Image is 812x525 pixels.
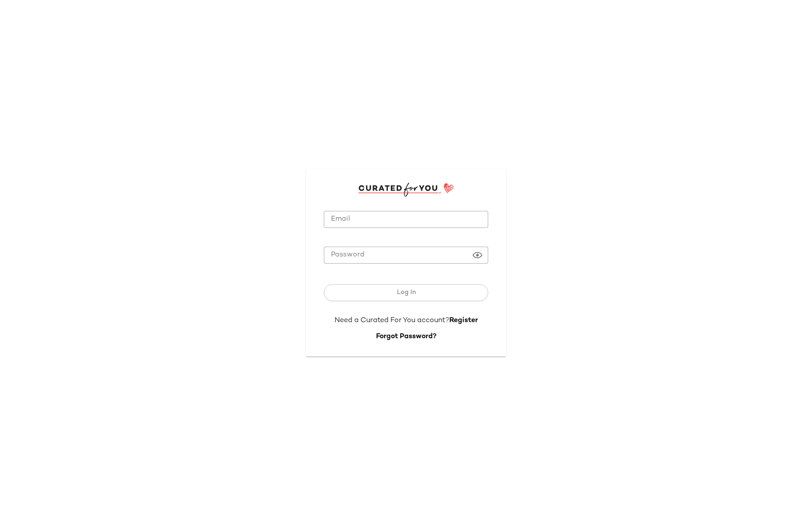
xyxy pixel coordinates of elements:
[376,333,436,340] a: Forgot Password?
[396,289,415,296] span: Log In
[358,183,454,196] img: cfy_login_logo.DGdB1djN.svg
[449,317,478,324] a: Register
[335,317,449,324] span: Need a Curated For You account?
[324,284,488,301] button: Log In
